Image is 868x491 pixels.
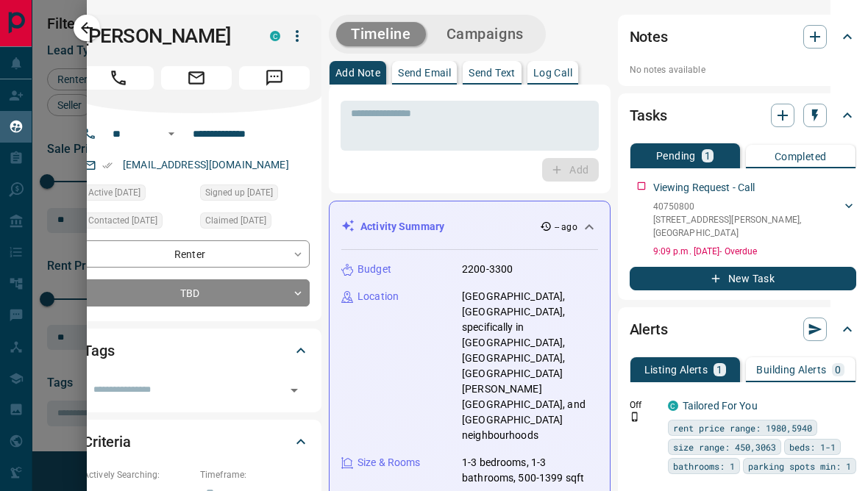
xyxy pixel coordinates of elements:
[673,459,735,473] span: bathrooms: 1
[668,401,678,411] div: condos.ca
[83,424,310,459] div: Criteria
[270,31,280,41] div: condos.ca
[239,66,310,90] span: Message
[644,365,708,375] p: Listing Alerts
[360,219,444,234] p: Activity Summary
[789,440,836,454] span: beds: 1-1
[357,455,421,470] p: Size & Rooms
[398,68,451,78] p: Send Email
[630,412,640,422] svg: Push Notification Only
[88,185,140,200] span: Active [DATE]
[88,213,157,228] span: Contacted [DATE]
[653,180,755,196] p: Viewing Request - Call
[200,212,310,233] div: Mon Aug 11 2025
[462,262,513,277] p: 2200-3300
[630,63,856,76] p: No notes available
[630,19,856,54] div: Notes
[83,430,131,454] h2: Criteria
[205,213,266,228] span: Claimed [DATE]
[469,68,516,78] p: Send Text
[673,420,812,435] span: rent price range: 1980,5940
[357,262,391,277] p: Budget
[83,212,193,233] div: Mon Aug 11 2025
[83,240,310,268] div: Renter
[205,185,273,200] span: Signed up [DATE]
[284,380,305,401] button: Open
[83,24,248,48] h1: [PERSON_NAME]
[630,98,856,133] div: Tasks
[533,68,572,78] p: Log Call
[83,339,114,362] h2: Tags
[775,151,827,162] p: Completed
[716,365,722,375] p: 1
[555,221,577,234] p: -- ago
[630,398,659,412] p: Off
[630,318,668,341] h2: Alerts
[705,151,711,161] p: 1
[336,22,426,46] button: Timeline
[335,68,380,78] p: Add Note
[462,289,598,443] p: [GEOGRAPHIC_DATA], [GEOGRAPHIC_DATA], specifically in [GEOGRAPHIC_DATA], [GEOGRAPHIC_DATA], [GEOG...
[630,267,856,290] button: New Task
[756,365,826,375] p: Building Alerts
[200,184,310,205] div: Tue Jun 24 2025
[163,125,180,143] button: Open
[83,333,310,368] div: Tags
[748,459,851,473] span: parking spots min: 1
[83,279,310,307] div: TBD
[357,289,399,304] p: Location
[630,25,668,49] h2: Notes
[630,104,667,127] h2: Tasks
[83,66,154,90] span: Call
[630,312,856,347] div: Alerts
[656,151,696,161] p: Pending
[653,213,842,240] p: [STREET_ADDRESS][PERSON_NAME] , [GEOGRAPHIC_DATA]
[83,184,193,205] div: Tue Aug 12 2025
[432,22,538,46] button: Campaigns
[683,400,758,412] a: Tailored For You
[653,200,842,213] p: 40750800
[83,468,193,481] p: Actively Searching:
[102,160,113,171] svg: Email Verified
[341,213,598,240] div: Activity Summary-- ago
[462,455,598,486] p: 1-3 bedrooms, 1-3 bathrooms, 500-1399 sqft
[200,468,310,481] p: Timeframe:
[673,440,776,454] span: size range: 450,3063
[653,197,856,243] div: 40750800[STREET_ADDRESS][PERSON_NAME],[GEOGRAPHIC_DATA]
[835,365,841,375] p: 0
[653,245,856,258] p: 9:09 p.m. [DATE] - Overdue
[123,159,289,171] a: [EMAIL_ADDRESS][DOMAIN_NAME]
[161,66,232,90] span: Email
